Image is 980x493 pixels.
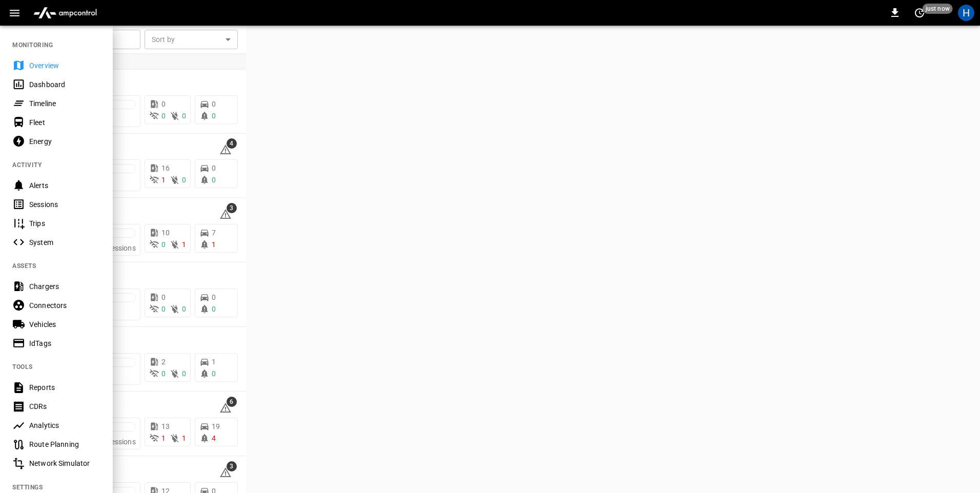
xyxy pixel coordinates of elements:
[29,136,100,147] div: Energy
[29,117,100,128] div: Fleet
[923,4,953,14] span: just now
[29,420,100,430] div: Analytics
[29,281,100,292] div: Chargers
[29,300,100,311] div: Connectors
[29,180,100,191] div: Alerts
[29,382,100,393] div: Reports
[29,458,100,468] div: Network Simulator
[29,79,100,90] div: Dashboard
[958,5,974,21] div: profile-icon
[29,338,100,348] div: IdTags
[29,3,101,23] img: ampcontrol.io logo
[29,218,100,229] div: Trips
[29,237,100,248] div: System
[29,439,100,449] div: Route Planning
[29,60,100,71] div: Overview
[29,98,100,109] div: Timeline
[29,199,100,210] div: Sessions
[29,401,100,412] div: CDRs
[29,319,100,330] div: Vehicles
[911,5,928,21] button: set refresh interval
